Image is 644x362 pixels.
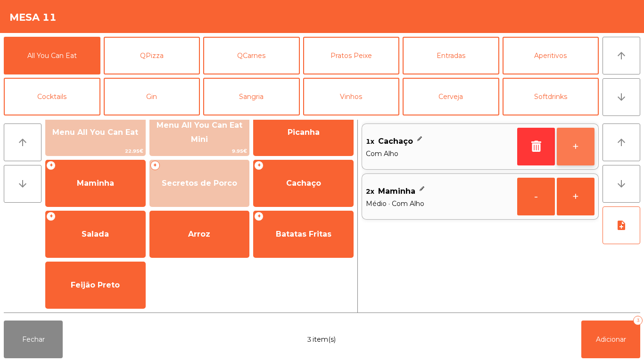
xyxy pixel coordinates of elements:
[150,147,249,156] span: 9.95€
[503,78,599,115] button: Softdrinks
[203,78,300,115] button: Sangria
[254,212,264,221] span: +
[162,179,237,188] span: Secretos de Porco
[4,37,100,74] button: All You Can Eat
[378,134,413,148] span: Cachaço
[104,78,200,115] button: Gin
[633,316,643,325] div: 3
[288,128,320,137] span: Picanha
[616,178,627,189] i: arrow_downward
[366,184,374,198] span: 2x
[603,37,640,74] button: arrow_upward
[9,10,57,25] h4: Mesa 11
[557,178,594,215] button: +
[82,230,109,239] span: Salada
[366,198,513,209] span: Médio · Com Alho
[17,178,28,189] i: arrow_downward
[403,78,499,115] button: Cerveja
[45,311,354,320] span: Extra
[4,321,63,358] button: Fechar
[4,165,41,203] button: arrow_downward
[307,335,312,345] span: 3
[557,128,594,165] button: +
[188,230,210,239] span: Arroz
[276,230,331,239] span: Batatas Fritas
[4,78,100,115] button: Cocktails
[303,78,400,115] button: Vinhos
[603,206,640,244] button: note_add
[616,137,627,148] i: arrow_upward
[378,184,415,198] span: Maminha
[603,78,640,116] button: arrow_downward
[46,212,56,221] span: +
[71,280,120,289] span: Feijão Preto
[366,134,374,148] span: 1x
[313,335,336,345] span: item(s)
[4,123,41,161] button: arrow_upward
[286,179,321,188] span: Cachaço
[203,37,300,74] button: QCarnes
[254,161,264,170] span: +
[603,123,640,161] button: arrow_upward
[46,161,56,170] span: +
[503,37,599,74] button: Aperitivos
[77,179,114,188] span: Maminha
[150,161,160,170] span: +
[616,91,627,103] i: arrow_downward
[517,178,555,215] button: -
[104,37,200,74] button: QPizza
[366,148,513,159] span: Com Alho
[46,147,145,156] span: 22.95€
[52,128,138,137] span: Menu All You Can Eat
[603,165,640,203] button: arrow_downward
[403,37,499,74] button: Entradas
[616,50,627,61] i: arrow_upward
[303,37,400,74] button: Pratos Peixe
[596,335,626,344] span: Adicionar
[616,220,627,231] i: note_add
[17,137,28,148] i: arrow_upward
[581,321,640,358] button: Adicionar3
[157,121,242,144] span: Menu All You Can Eat Mini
